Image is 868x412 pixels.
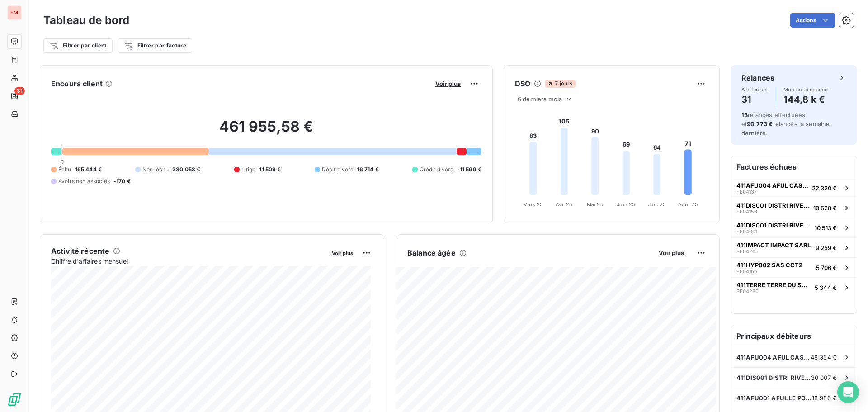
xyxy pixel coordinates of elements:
[741,92,769,107] h4: 31
[332,250,353,256] span: Voir plus
[587,201,604,208] tspan: Mai 25
[747,120,773,128] span: 90 773 €
[545,80,575,88] span: 7 jours
[43,38,113,53] button: Filtrer par client
[837,381,859,403] div: Open Intercom Messenger
[736,189,757,194] span: FE04137
[118,38,192,53] button: Filtrer par facture
[7,392,22,407] img: Logo LeanPay
[736,209,757,214] span: FE04156
[783,92,830,107] h4: 144,8 k €
[736,242,811,249] span: 411IMPACT IMPACT SARL
[736,229,757,234] span: FE04001
[241,166,256,174] span: Litige
[51,78,103,89] h6: Encours client
[736,354,811,361] span: 411AFU004 AFUL CASABONA
[51,246,109,256] h6: Activité récente
[812,185,837,192] span: 22 320 €
[736,289,759,294] span: FE04286
[523,201,543,208] tspan: Mars 25
[58,166,71,174] span: Échu
[556,201,572,208] tspan: Avr. 25
[815,224,837,232] span: 10 513 €
[329,249,356,257] button: Voir plus
[43,12,129,28] h3: Tableau de bord
[736,374,811,381] span: 411DIS001 DISTRI RIVE GAUCHE
[515,78,530,89] h6: DSO
[731,178,857,198] button: 411AFU004 AFUL CASABONAFE0413722 320 €
[811,354,837,361] span: 48 354 €
[407,247,456,258] h6: Balance âgée
[75,166,102,174] span: 165 444 €
[736,394,812,402] span: 411AFU001 AFUL LE PORT SACRE COEUR
[813,204,837,212] span: 10 628 €
[812,394,837,402] span: 18 986 €
[656,249,687,257] button: Voir plus
[736,222,811,229] span: 411DIS001 DISTRI RIVE GAUCHE
[60,158,64,166] span: 0
[815,284,837,291] span: 5 344 €
[783,87,830,92] span: Montant à relancer
[518,95,562,103] span: 6 derniers mois
[322,166,354,174] span: Débit divers
[659,249,684,256] span: Voir plus
[259,166,281,174] span: 11 509 €
[731,325,857,347] h6: Principaux débiteurs
[731,277,857,297] button: 411TERRE TERRE DU SUD CONSTRUCTIONSFE042865 344 €
[736,269,757,274] span: FE04165
[736,182,808,189] span: 411AFU004 AFUL CASABONA
[736,281,811,289] span: 411TERRE TERRE DU SUD CONSTRUCTIONS
[741,87,769,92] span: À effectuer
[14,87,25,95] span: 31
[678,201,698,208] tspan: Août 25
[811,374,837,381] span: 30 007 €
[736,261,802,269] span: 411HYP002 SAS CCT2
[457,166,481,174] span: -11 599 €
[435,80,461,87] span: Voir plus
[51,256,325,266] span: Chiffre d'affaires mensuel
[113,177,131,185] span: -170 €
[731,156,857,178] h6: Factures échues
[816,244,837,251] span: 9 259 €
[420,166,453,174] span: Crédit divers
[617,201,635,208] tspan: Juin 25
[736,249,759,254] span: FE04265
[7,89,21,103] a: 31
[731,198,857,218] button: 411DIS001 DISTRI RIVE GAUCHEFE0415610 628 €
[790,13,835,28] button: Actions
[741,111,830,137] span: relances effectuées et relancés la semaine dernière.
[816,264,837,271] span: 5 706 €
[741,111,748,118] span: 13
[357,166,378,174] span: 16 714 €
[731,257,857,277] button: 411HYP002 SAS CCT2FE041655 706 €
[731,237,857,257] button: 411IMPACT IMPACT SARLFE042659 259 €
[736,202,810,209] span: 411DIS001 DISTRI RIVE GAUCHE
[648,201,666,208] tspan: Juil. 25
[433,80,463,88] button: Voir plus
[142,166,169,174] span: Non-échu
[58,177,110,185] span: Avoirs non associés
[172,166,200,174] span: 280 058 €
[731,218,857,237] button: 411DIS001 DISTRI RIVE GAUCHEFE0400110 513 €
[7,5,22,20] div: EM
[741,72,774,83] h6: Relances
[51,118,481,145] h2: 461 955,58 €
